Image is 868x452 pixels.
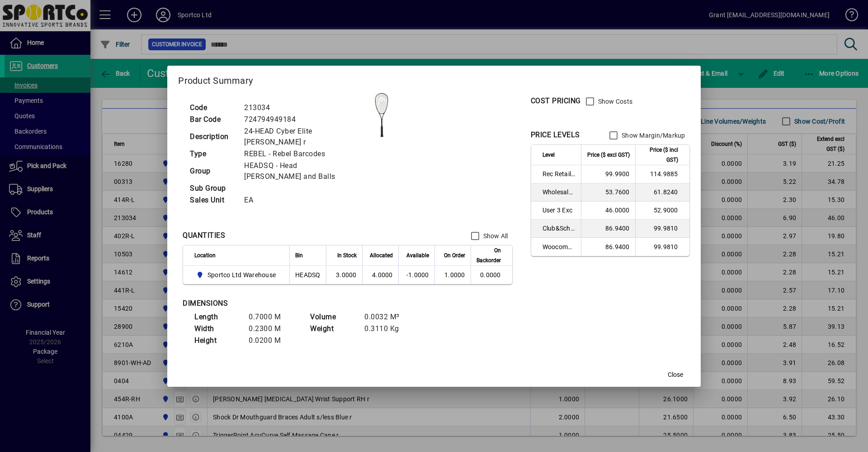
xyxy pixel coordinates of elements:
td: 24-HEAD Cyber Elite [PERSON_NAME] r [240,125,359,148]
label: Show Margin/Markup [620,131,685,140]
td: Sales Unit [185,194,240,206]
h2: Product Summary [167,66,700,92]
span: User 3 Exc [542,206,576,215]
td: Code [185,102,240,114]
td: Height [190,335,244,346]
td: Weight [306,323,360,335]
span: Location [194,250,216,260]
td: Length [190,311,244,323]
td: EA [240,194,359,206]
span: Woocommerce Retail [542,242,576,251]
td: Type [185,148,240,160]
td: 4.0000 [362,266,398,284]
span: Club&School Exc [542,224,576,233]
div: QUANTITIES [183,230,225,241]
td: HEADSQ - Head [PERSON_NAME] and Balls [240,160,359,183]
span: 1.0000 [444,271,465,279]
span: Rec Retail Inc [542,169,576,178]
td: 724794949184 [240,114,359,125]
td: Sub Group [185,183,240,194]
td: HEADSQ [289,266,326,284]
span: Wholesale Exc [542,188,576,197]
td: 3.0000 [326,266,362,284]
td: 213034 [240,102,359,114]
td: 99.9900 [581,165,635,183]
span: In Stock [337,250,357,260]
span: Available [406,250,429,260]
td: 0.0200 M [244,335,298,346]
span: Sportco Ltd Warehouse [194,269,279,280]
button: Close [661,367,690,383]
span: Allocated [370,250,393,260]
span: Sportco Ltd Warehouse [208,270,276,279]
label: Show Costs [596,97,633,106]
img: contain [359,92,404,138]
td: 86.9400 [581,238,635,256]
td: 0.2300 M [244,323,298,335]
span: Price ($ excl GST) [587,150,630,160]
td: 99.9810 [635,238,689,256]
div: PRICE LEVELS [531,130,580,140]
td: 114.9885 [635,165,689,183]
td: Bar Code [185,114,240,125]
td: Group [185,160,240,183]
span: On Backorder [476,245,501,265]
td: 52.9000 [635,202,689,220]
span: Bin [295,250,303,260]
span: On Order [444,250,465,260]
td: REBEL - Rebel Barcodes [240,148,359,160]
td: 86.9400 [581,220,635,238]
td: 46.0000 [581,202,635,220]
td: 53.7600 [581,183,635,202]
td: Description [185,125,240,148]
td: -1.0000 [398,266,434,284]
label: Show All [481,231,508,240]
div: DIMENSIONS [183,298,409,309]
td: 99.9810 [635,220,689,238]
td: 0.3110 Kg [360,323,414,335]
td: 0.0000 [471,266,512,284]
div: COST PRICING [531,96,581,106]
td: Width [190,323,244,335]
td: 0.0032 M³ [360,311,414,323]
td: 61.8240 [635,183,689,202]
td: 0.7000 M [244,311,298,323]
span: Close [668,370,683,380]
span: Level [542,150,555,160]
span: Price ($ incl GST) [641,145,678,165]
td: Volume [306,311,360,323]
